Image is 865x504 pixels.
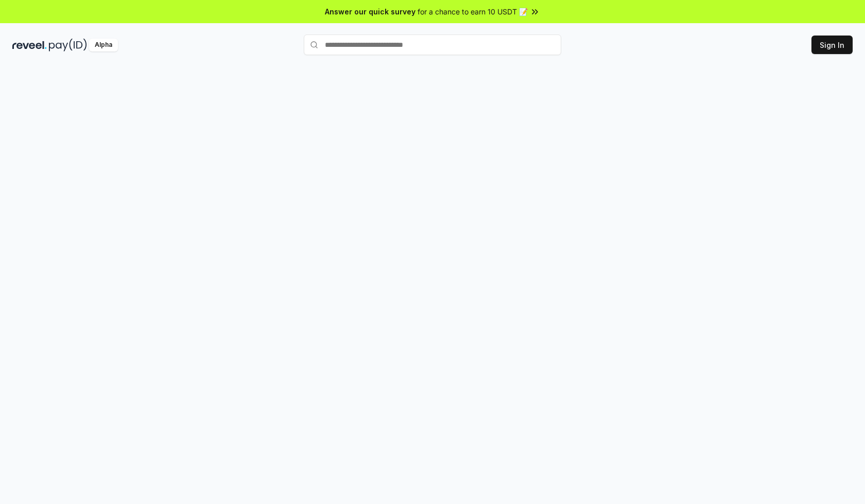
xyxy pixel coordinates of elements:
[12,39,47,51] img: reveel_dark
[325,6,416,17] span: Answer our quick survey
[49,39,87,51] img: pay_id
[418,6,528,17] span: for a chance to earn 10 USDT 📝
[811,36,853,54] button: Sign In
[89,39,118,51] div: Alpha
